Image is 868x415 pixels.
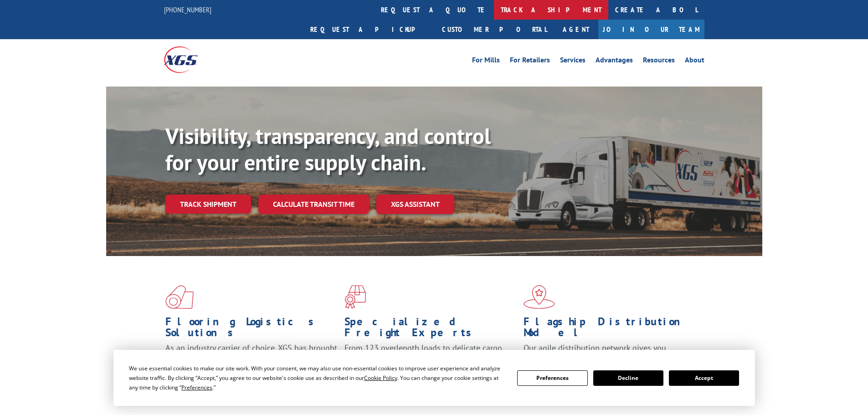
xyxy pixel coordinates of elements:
a: XGS ASSISTANT [376,195,454,214]
a: [PHONE_NUMBER] [164,5,211,14]
button: Preferences [517,370,587,386]
h1: Flooring Logistics Solutions [165,316,338,343]
img: xgs-icon-focused-on-flooring-red [344,285,366,309]
a: For Mills [472,56,500,67]
div: We use essential cookies to make our site work. With your consent, we may also use non-essential ... [129,364,506,392]
a: Advantages [596,56,633,67]
h1: Flagship Distribution Model [524,316,696,343]
img: xgs-icon-total-supply-chain-intelligence-red [165,285,194,309]
a: Track shipment [165,195,251,214]
button: Decline [593,370,663,386]
b: Visibility, transparency, and control for your entire supply chain. [165,122,491,176]
a: About [685,56,704,67]
a: Customer Portal [435,20,554,39]
span: Preferences [181,384,212,391]
span: Our agile distribution network gives you nationwide inventory management on demand. [524,343,691,364]
p: From 123 overlength loads to delicate cargo, our experienced staff knows the best way to move you... [344,343,517,383]
a: Agent [554,20,598,39]
div: Cookie Consent Prompt [113,350,755,406]
button: Accept [669,370,739,386]
a: For Retailers [510,56,550,67]
a: Resources [643,56,675,67]
a: Services [560,56,586,67]
h1: Specialized Freight Experts [344,316,517,343]
a: Calculate transit time [258,195,369,214]
span: Cookie Policy [364,374,397,382]
a: Request a pickup [303,20,435,39]
img: xgs-icon-flagship-distribution-model-red [524,285,555,309]
a: Join Our Team [598,20,704,39]
span: As an industry carrier of choice, XGS has brought innovation and dedication to flooring logistics... [165,343,337,375]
